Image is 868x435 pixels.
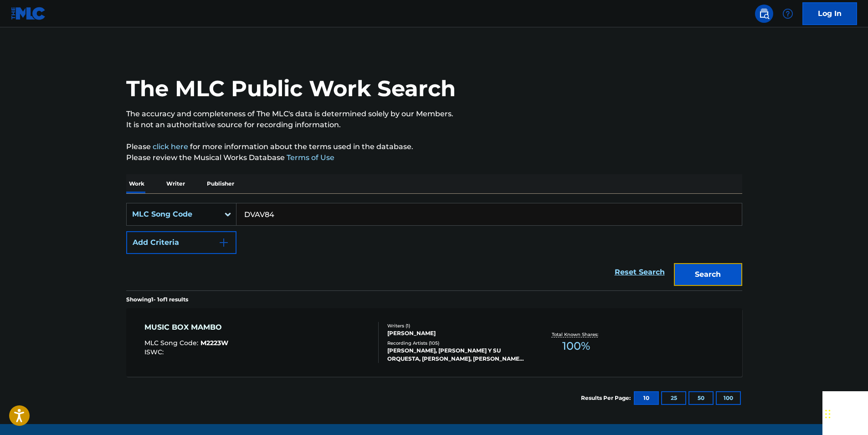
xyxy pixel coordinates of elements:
[661,391,686,405] button: 25
[144,339,200,347] span: MLC Song Code :
[126,119,742,130] p: It is not an authoritative source for recording information.
[126,152,742,163] p: Please review the Musical Works Database
[126,141,742,152] p: Please for more information about the terms used in the database.
[126,75,456,102] h1: The MLC Public Work Search
[822,391,868,435] iframe: Chat Widget
[200,339,228,347] span: M2223W
[126,308,742,377] a: MUSIC BOX MAMBOMLC Song Code:M2223WISWC:Writers (1)[PERSON_NAME]Recording Artists (105)[PERSON_NA...
[387,347,525,363] div: [PERSON_NAME], [PERSON_NAME] Y SU ORQUESTA, [PERSON_NAME], [PERSON_NAME], [PERSON_NAME], [PERSON_...
[144,348,166,356] span: ISWC :
[825,400,831,428] div: Drag
[153,142,188,151] a: click here
[126,231,236,254] button: Add Criteria
[126,203,742,290] form: Search Form
[164,174,188,193] p: Writer
[387,322,525,329] div: Writers ( 1 )
[204,174,237,193] p: Publisher
[132,209,214,220] div: MLC Song Code
[285,153,334,162] a: Terms of Use
[716,391,741,405] button: 100
[634,391,659,405] button: 10
[779,5,797,23] div: Help
[782,8,793,19] img: help
[126,174,147,193] p: Work
[126,295,188,304] p: Showing 1 - 1 of 1 results
[610,262,669,282] a: Reset Search
[144,322,228,333] div: MUSIC BOX MAMBO
[759,8,770,19] img: search
[688,391,714,405] button: 50
[552,331,601,338] p: Total Known Shares:
[11,7,46,20] img: MLC Logo
[755,5,773,23] a: Public Search
[387,340,525,347] div: Recording Artists ( 105 )
[581,394,633,402] p: Results Per Page:
[674,263,742,286] button: Search
[387,329,525,337] div: [PERSON_NAME]
[218,237,229,248] img: 9d2ae6d4665cec9f34b9.svg
[126,109,742,119] p: The accuracy and completeness of The MLC's data is determined solely by our Members.
[802,2,857,25] a: Log In
[562,338,590,354] span: 100 %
